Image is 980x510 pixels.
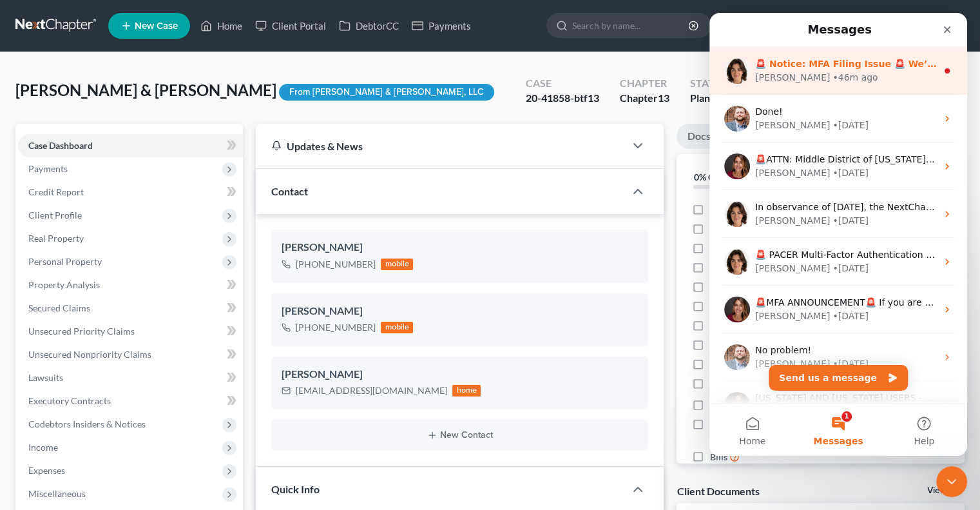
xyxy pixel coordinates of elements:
a: Property Analysis [18,273,243,297]
button: Help [172,391,258,443]
span: Secured Claims [28,302,90,313]
a: Credit Report [18,181,243,204]
span: Contact [271,185,308,197]
span: Quick Info [271,483,320,495]
span: Bills [710,451,727,464]
div: Plan Confirmation [690,91,773,106]
div: mobile [381,322,413,333]
div: Updates & News [271,139,610,153]
span: Unsecured Nonpriority Claims [28,349,151,360]
a: Docs [677,124,720,149]
img: Profile image for James [15,331,41,357]
div: [PHONE_NUMBER] [296,258,376,271]
span: Payments [28,163,68,174]
div: • [DATE] [123,153,159,167]
div: [PHONE_NUMBER] [296,321,376,334]
span: Client Profile [28,210,82,221]
div: Chapter [620,76,669,91]
div: Status [690,76,773,91]
div: • [DATE] [123,297,159,310]
a: Client Portal [249,14,332,37]
span: Help [204,424,225,433]
img: Profile image for Emma [15,236,41,262]
a: DebtorCC [332,14,405,37]
span: 13 [658,92,669,104]
div: From [PERSON_NAME] & [PERSON_NAME], LLC [279,84,494,101]
div: mobile [381,259,413,270]
span: Real Property [28,233,84,244]
span: Personal Property [28,256,102,267]
span: Case Dashboard [28,140,93,151]
div: • [DATE] [123,249,159,262]
button: New Contact [282,430,638,440]
img: Profile image for Katie [15,379,41,405]
a: Unsecured Nonpriority Claims [18,343,243,366]
span: Home [30,424,56,433]
span: Lawsuits [28,372,63,383]
div: [PERSON_NAME] [46,201,120,215]
div: 20-41858-btf13 [526,91,599,106]
strong: 0% Completed [693,172,751,182]
span: No problem! [46,332,102,342]
a: Executory Contracts [18,389,243,413]
a: Unsecured Priority Claims [18,320,243,343]
div: [PERSON_NAME] [282,304,638,319]
span: Codebtors Insiders & Notices [28,418,146,429]
img: Profile image for Katie [15,284,41,309]
div: Chapter [620,91,669,106]
span: New Case [135,21,178,31]
img: Profile image for Emma [15,188,41,214]
span: Executory Contracts [28,395,111,406]
input: Search by name... [572,14,690,37]
a: Secured Claims [18,297,243,320]
div: [PERSON_NAME] [46,297,120,310]
iframe: Intercom live chat [936,466,967,497]
div: [EMAIL_ADDRESS][DOMAIN_NAME] [296,384,447,397]
div: [PERSON_NAME] [46,249,120,262]
span: Messages [104,424,153,433]
div: [PERSON_NAME] [282,240,638,255]
div: • [DATE] [123,201,159,215]
div: [PERSON_NAME] [282,367,638,382]
span: Unsecured Priority Claims [28,326,135,337]
span: [PERSON_NAME] & [PERSON_NAME] [15,81,276,99]
div: [PERSON_NAME] [46,344,120,358]
button: Send us a message [59,352,198,378]
span: Credit Report [28,186,84,197]
a: Home [194,14,249,37]
div: Client Documents [677,484,759,498]
span: Property Analysis [28,279,100,290]
span: Expenses [28,465,65,476]
a: Lawsuits [18,366,243,389]
span: Miscellaneous [28,488,86,499]
iframe: Intercom live chat [709,13,967,456]
span: Income [28,442,58,453]
a: Payments [405,14,477,37]
div: • [DATE] [123,344,159,358]
a: View All [927,486,959,495]
div: [PERSON_NAME] [46,153,120,167]
button: Messages [86,391,171,443]
div: Case [526,76,599,91]
a: Case Dashboard [18,134,243,157]
div: home [452,385,481,397]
